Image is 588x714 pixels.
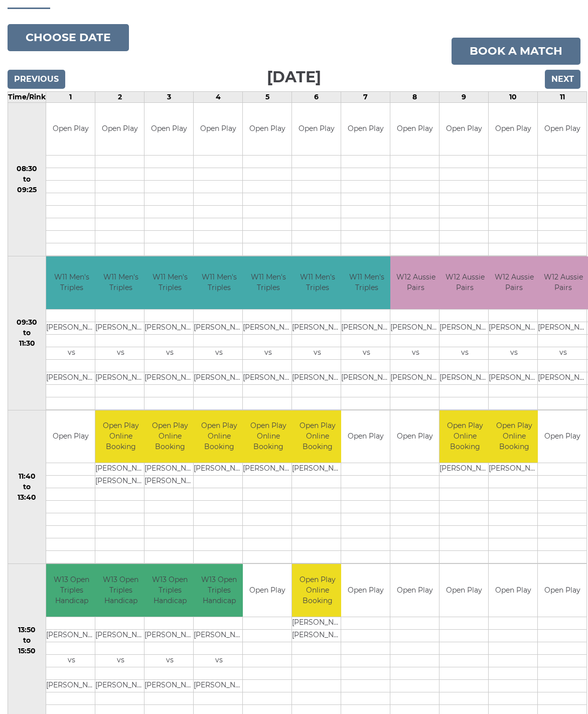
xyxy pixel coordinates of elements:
[439,256,490,309] td: W12 Aussie Pairs
[292,347,343,359] td: vs
[46,629,97,642] td: [PERSON_NAME]
[545,70,580,89] input: Next
[46,256,97,309] td: W11 Men's Triples
[46,679,97,692] td: [PERSON_NAME]
[8,70,65,89] input: Previous
[144,372,195,384] td: [PERSON_NAME]
[538,410,586,463] td: Open Play
[292,91,341,102] td: 6
[341,347,392,359] td: vs
[538,91,587,102] td: 11
[95,322,146,334] td: [PERSON_NAME]
[439,410,490,463] td: Open Play Online Booking
[194,256,244,309] td: W11 Men's Triples
[95,256,146,309] td: W11 Men's Triples
[8,91,46,102] td: Time/Rink
[243,322,293,334] td: [PERSON_NAME]
[194,629,244,642] td: [PERSON_NAME]
[144,629,195,642] td: [PERSON_NAME]
[144,654,195,667] td: vs
[243,564,291,617] td: Open Play
[538,103,586,156] td: Open Play
[243,91,292,102] td: 5
[144,103,193,156] td: Open Play
[194,410,244,463] td: Open Play Online Booking
[439,564,488,617] td: Open Play
[538,564,586,617] td: Open Play
[439,347,490,359] td: vs
[144,564,195,617] td: W13 Open Triples Handicap
[95,679,146,692] td: [PERSON_NAME]
[341,256,392,309] td: W11 Men's Triples
[439,322,490,334] td: [PERSON_NAME]
[46,91,95,102] td: 1
[390,256,441,309] td: W12 Aussie Pairs
[46,564,97,617] td: W13 Open Triples Handicap
[46,347,97,359] td: vs
[390,372,441,384] td: [PERSON_NAME]
[439,103,488,156] td: Open Play
[390,410,439,463] td: Open Play
[144,322,195,334] td: [PERSON_NAME]
[452,38,580,65] a: Book a match
[341,322,392,334] td: [PERSON_NAME]
[8,256,46,410] td: 09:30 to 11:30
[95,372,146,384] td: [PERSON_NAME]
[95,654,146,667] td: vs
[390,347,441,359] td: vs
[292,463,343,476] td: [PERSON_NAME]
[390,322,441,334] td: [PERSON_NAME]
[194,322,244,334] td: [PERSON_NAME]
[8,24,129,51] button: Choose date
[95,564,146,617] td: W13 Open Triples Handicap
[341,410,390,463] td: Open Play
[144,679,195,692] td: [PERSON_NAME]
[46,322,97,334] td: [PERSON_NAME]
[194,564,244,617] td: W13 Open Triples Handicap
[390,103,439,156] td: Open Play
[341,372,392,384] td: [PERSON_NAME]
[341,103,390,156] td: Open Play
[194,463,244,476] td: [PERSON_NAME]
[292,256,343,309] td: W11 Men's Triples
[292,103,341,156] td: Open Play
[144,347,195,359] td: vs
[194,654,244,667] td: vs
[489,372,539,384] td: [PERSON_NAME]
[144,91,194,102] td: 3
[194,372,244,384] td: [PERSON_NAME]
[489,91,538,102] td: 10
[489,410,539,463] td: Open Play Online Booking
[144,410,195,463] td: Open Play Online Booking
[341,564,390,617] td: Open Play
[46,410,95,463] td: Open Play
[243,372,293,384] td: [PERSON_NAME]
[390,564,439,617] td: Open Play
[439,91,489,102] td: 9
[95,103,144,156] td: Open Play
[489,564,537,617] td: Open Play
[144,463,195,476] td: [PERSON_NAME]
[95,410,146,463] td: Open Play Online Booking
[95,629,146,642] td: [PERSON_NAME]
[194,679,244,692] td: [PERSON_NAME]
[243,463,293,476] td: [PERSON_NAME]
[341,91,390,102] td: 7
[292,629,343,642] td: [PERSON_NAME]
[194,347,244,359] td: vs
[95,463,146,476] td: [PERSON_NAME]
[194,103,242,156] td: Open Play
[292,617,343,629] td: [PERSON_NAME]
[243,103,291,156] td: Open Play
[243,256,293,309] td: W11 Men's Triples
[489,463,539,476] td: [PERSON_NAME]
[489,322,539,334] td: [PERSON_NAME]
[243,410,293,463] td: Open Play Online Booking
[489,256,539,309] td: W12 Aussie Pairs
[390,91,439,102] td: 8
[144,256,195,309] td: W11 Men's Triples
[8,102,46,256] td: 08:30 to 09:25
[292,410,343,463] td: Open Play Online Booking
[95,91,144,102] td: 2
[8,410,46,564] td: 11:40 to 13:40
